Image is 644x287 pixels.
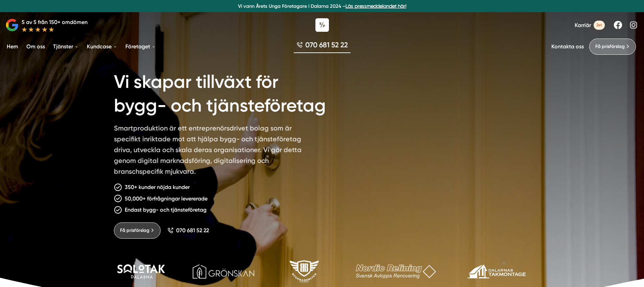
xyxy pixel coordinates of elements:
[25,38,46,55] a: Om oss
[125,183,190,191] p: 350+ kunder nöjda kunder
[125,194,208,203] p: 50,000+ förfrågningar levererade
[294,40,351,53] a: 070 681 52 22
[124,38,157,55] a: Företaget
[595,43,625,50] span: Få prisförslag
[575,22,591,28] span: Karriär
[114,62,350,123] h1: Vi skapar tillväxt för bygg- och tjänsteföretag
[120,227,149,234] span: Få prisförslag
[167,227,209,234] a: 070 681 52 22
[345,3,406,9] a: Läs pressmeddelandet här!
[594,21,605,30] span: 2st
[86,38,119,55] a: Kundcase
[5,38,20,55] a: Hem
[114,123,309,180] p: Smartproduktion är ett entreprenörsdrivet bolag som är specifikt inriktade mot att hjälpa bygg- o...
[125,206,207,214] p: Endast bygg- och tjänsteföretag
[22,18,88,26] p: 5 av 5 från 150+ omdömen
[114,222,161,239] a: Få prisförslag
[305,40,348,50] span: 070 681 52 22
[176,227,209,234] span: 070 681 52 22
[52,38,80,55] a: Tjänster
[551,43,584,50] a: Kontakta oss
[3,3,641,9] p: Vi vann Årets Unga Företagare i Dalarna 2024 –
[575,21,605,30] a: Karriär 2st
[589,39,636,55] a: Få prisförslag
